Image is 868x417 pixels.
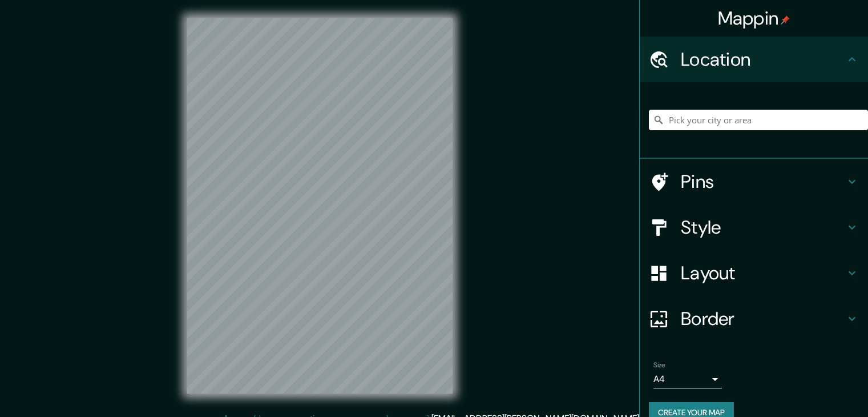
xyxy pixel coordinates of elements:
div: Layout [640,250,868,296]
div: Pins [640,159,868,205]
h4: Location [681,48,845,71]
h4: Border [681,307,845,330]
iframe: Help widget launcher [766,372,855,404]
input: Pick your city or area [649,110,868,130]
div: Style [640,205,868,250]
div: Border [640,296,868,342]
canvas: Map [187,18,453,394]
label: Size [653,360,665,370]
div: A4 [653,370,722,388]
h4: Mappin [718,7,790,30]
h4: Style [681,216,845,239]
h4: Layout [681,262,845,284]
h4: Pins [681,170,845,193]
div: Location [640,37,868,82]
img: pin-icon.png [781,15,790,25]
